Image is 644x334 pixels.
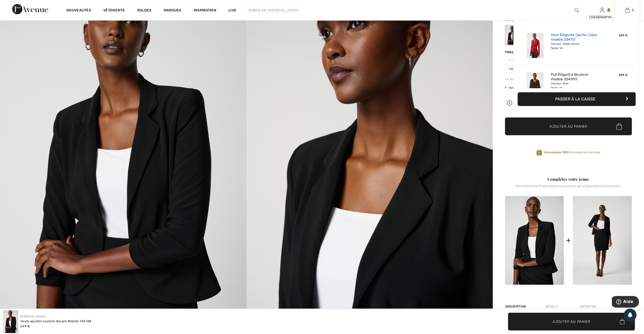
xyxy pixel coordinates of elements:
[566,235,571,246] div: +
[518,92,636,106] button: Passer à la caisse
[574,7,579,13] img: recherche
[137,8,152,13] a: Soldes
[505,56,518,64] span: 2
[600,7,604,13] img: Mes infos
[527,33,543,58] img: Haut Élégante Cache-Cœur modèle 254117
[615,7,640,13] a: 5
[619,73,628,77] span: 249 €
[612,296,639,309] iframe: Ouvre un widget dans lequel vous pouvez trouver plus d’informations
[541,302,562,311] div: Détails
[632,8,634,12] span: 5
[505,184,632,192] div: Nos stylistes ont sélectionné ces pièces qui s'assemblent à merveille.
[20,315,46,318] a: [PERSON_NAME]
[551,82,601,90] div: Couleur: Noir Taille: 16
[551,72,601,82] a: Pull Élégant à Boutons modèle 254093
[575,302,601,311] div: Entretien
[536,149,542,156] img: Récompenses Avenue
[508,313,635,330] button: Ajouter au panier
[12,4,48,14] img: 1ère Avenue
[550,124,587,129] span: Ajouter au panier
[507,100,512,105] img: Regardez la rediffusion
[620,319,624,324] img: Bag.svg
[505,50,593,54] div: Taille ([GEOGRAPHIC_DATA]/[GEOGRAPHIC_DATA]):
[164,8,181,13] a: Marques
[527,72,543,98] img: Pull Élégant à Boutons modèle 254093
[544,150,600,155] span: Récompenses Avenue
[505,117,632,135] button: Ajouter au panier
[589,14,614,20] div: [GEOGRAPHIC_DATA]
[20,324,30,328] span: 249 €
[511,59,514,62] img: ring-m.svg
[103,8,125,13] a: Vêtements
[505,302,527,311] div: Description
[505,77,632,81] div: Le mannequin fait 5'9"/175 cm et porte une taille 6.
[600,8,604,12] a: Se connecter
[551,33,601,42] a: Haut Élégante Cache-Cœur modèle 254117
[505,176,632,182] div: Complétez votre tenue
[553,319,590,324] span: Ajouter au panier
[505,196,564,285] img: Veste Ajustée Ouverte Devant modèle 143148
[573,196,632,285] img: Jupe Crayon Taille Haute modèle 153071
[194,8,216,13] span: Inspiration
[228,8,236,13] a: Live
[3,310,18,333] img: Veste Ajust&eacute;e Ouverte Devant mod&egrave;le 143148
[616,123,622,130] img: Bag.svg
[544,150,567,154] strong: Accumulez 35
[505,65,518,73] span: 20
[619,34,628,37] span: 239 €
[505,85,543,90] span: Voir tableau des tailles
[67,8,91,13] a: Nouveautés
[506,26,519,45] div: Noir
[20,319,91,324] div: Veste ajustée ouverte devant Modèle 143148
[625,7,630,13] img: Mon panier
[551,42,601,50] div: Couleur: Deep cherry Taille: 16
[249,8,299,13] a: Robes de [MEDICAL_DATA]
